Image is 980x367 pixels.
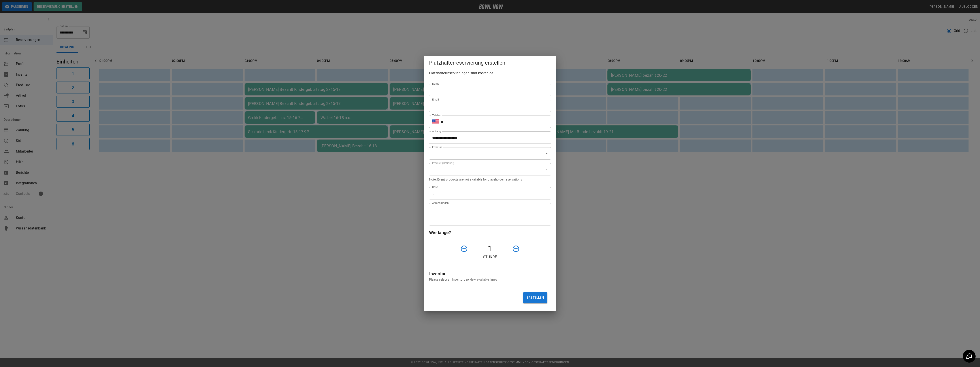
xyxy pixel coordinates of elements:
[429,277,551,282] p: Please select an inventory to view available lanes
[470,244,510,253] h4: 1
[429,270,551,277] h6: Inventar
[429,163,551,175] div: ​
[429,59,551,66] h5: Platzhalterreservierung erstellen
[432,118,439,125] button: Select country
[429,177,551,182] p: Note: Event products are not available for placeholder reservations
[429,254,551,260] p: Stunde
[432,191,434,196] p: €
[523,292,547,303] button: Erstellen
[432,129,441,133] label: Anfang
[432,114,441,117] label: Telefon
[429,147,551,160] div: ​
[429,70,551,76] h6: Platzhalterreservierungen sind kostenlos
[429,229,551,236] h6: Wie lange?
[429,131,548,144] input: Choose date, selected date is Sep 30, 2025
